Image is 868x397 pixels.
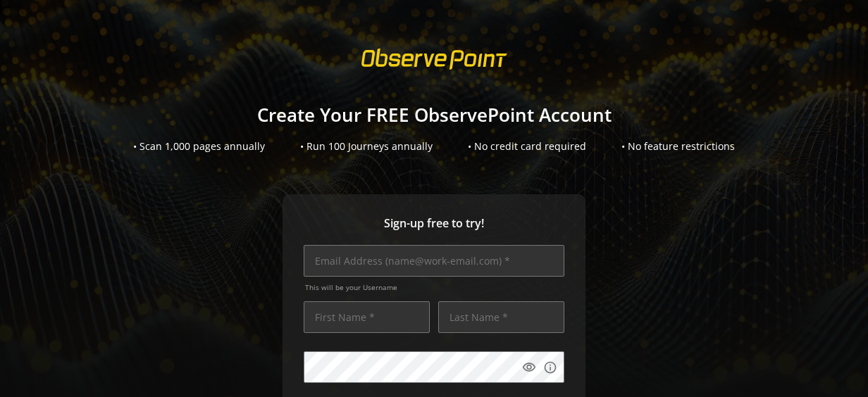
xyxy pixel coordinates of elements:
input: Email Address (name@work-email.com) * [304,245,564,277]
div: • Scan 1,000 pages annually [133,139,265,153]
div: • No credit card required [468,139,586,153]
input: Last Name * [438,301,564,333]
div: • No feature restrictions [621,139,735,153]
mat-icon: info [543,360,557,374]
div: • Run 100 Journeys annually [300,139,433,153]
span: Sign-up free to try! [304,215,564,232]
mat-icon: visibility [522,360,536,374]
input: First Name * [304,301,430,333]
span: This will be your Username [305,282,564,292]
